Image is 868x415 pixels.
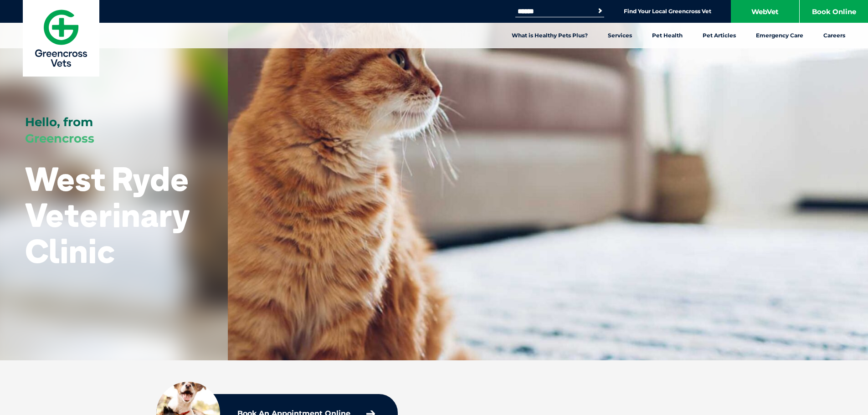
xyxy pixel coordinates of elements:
span: Hello, from [25,115,93,129]
a: What is Healthy Pets Plus? [502,23,598,48]
a: Careers [813,23,855,48]
h1: West Ryde Veterinary Clinic [25,161,203,269]
span: Greencross [25,131,94,146]
a: Pet Health [642,23,693,48]
a: Pet Articles [693,23,746,48]
a: Find Your Local Greencross Vet [624,8,711,15]
a: Emergency Care [746,23,813,48]
button: Search [596,6,605,15]
a: Services [598,23,642,48]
